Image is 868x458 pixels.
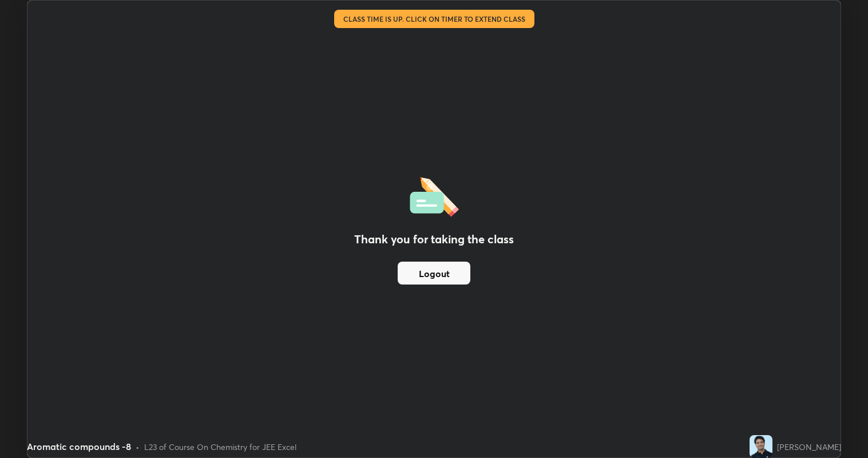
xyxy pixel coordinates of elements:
div: [PERSON_NAME] [777,441,841,453]
div: L23 of Course On Chemistry for JEE Excel [144,441,296,453]
button: Logout [398,262,470,285]
div: • [136,441,140,453]
h2: Thank you for taking the class [354,231,514,248]
div: Aromatic compounds -8 [27,440,131,453]
img: a66c93c3f3b24783b2fbdc83a771ea14.jpg [750,435,772,458]
img: offlineFeedback.1438e8b3.svg [410,173,459,217]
